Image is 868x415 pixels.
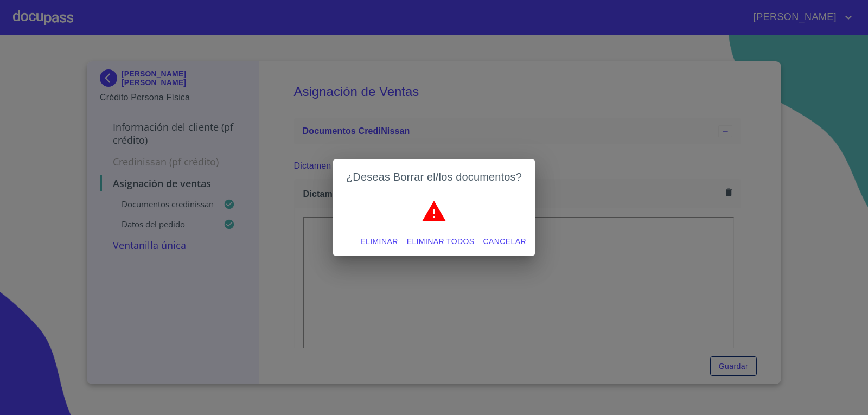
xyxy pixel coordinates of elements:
[356,232,402,252] button: Eliminar
[346,168,522,186] h2: ¿Deseas Borrar el/los documentos?
[407,235,475,248] span: Eliminar todos
[479,232,531,252] button: Cancelar
[360,235,398,248] span: Eliminar
[483,235,526,248] span: Cancelar
[403,232,479,252] button: Eliminar todos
